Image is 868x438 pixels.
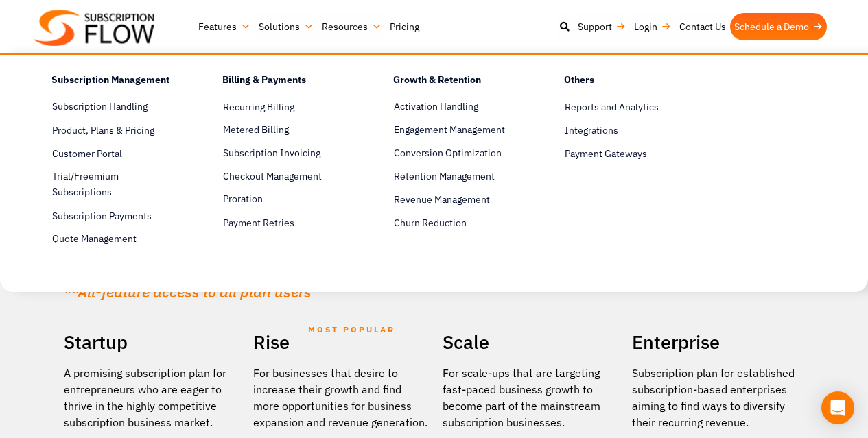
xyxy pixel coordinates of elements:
h4: Growth & Retention [393,72,516,92]
span: Product, Plans & Pricing [52,123,154,138]
span: Reports and Analytics [565,100,659,114]
h4: Billing & Payments [222,72,345,92]
a: Subscription Invoicing [223,145,345,162]
a: Checkout Management [223,169,345,185]
span: Recurring Billing [223,100,294,114]
span: Retention Management [394,169,495,184]
h4: Others [564,72,687,92]
a: Recurring Billing [223,99,345,115]
span: Payment Retries [223,216,294,230]
a: Subscription Handling [52,99,174,115]
h2: Enterprise [632,326,808,358]
a: Metered Billing [223,122,345,138]
p: Subscription plan for established subscription-based enterprises aiming to find ways to diversify... [632,365,808,430]
a: Login [630,13,675,40]
a: Solutions [255,13,318,40]
a: Pricing [386,13,423,40]
a: Quote Management [52,231,174,247]
a: Support [574,13,630,40]
a: Conversion Optimization [394,145,516,162]
a: Integrations [565,122,687,138]
span: MOST POPULAR [308,314,395,345]
h2: Startup [64,326,239,358]
h2: Rise [253,326,429,358]
h4: Subscription Management [51,72,174,92]
a: Retention Management [394,169,516,185]
div: For scale-ups that are targeting fast-paced business growth to become part of the mainstream subs... [443,365,618,430]
a: Proration [223,191,345,208]
a: Payment Retries [223,215,345,231]
span: Integrations [565,123,618,138]
span: Subscription Payments [52,209,152,223]
a: Engagement Management [394,122,516,138]
em: **All-feature access to all plan users [64,282,312,302]
a: Features [194,13,255,40]
h2: Scale [443,326,618,358]
span: Customer Portal [52,147,122,161]
span: Revenue Management [394,193,490,207]
p: A promising subscription plan for entrepreneurs who are eager to thrive in the highly competitive... [64,365,239,430]
a: Contact Us [675,13,730,40]
div: For businesses that desire to increase their growth and find more opportunities for business expa... [253,365,429,430]
span: Checkout Management [223,169,322,184]
a: Schedule a Demo [730,13,827,40]
a: Revenue Management [394,191,516,208]
a: Trial/Freemium Subscriptions [52,169,174,202]
span: Churn Reduction [394,216,467,230]
a: Subscription Payments [52,208,174,224]
a: Churn Reduction [394,215,516,231]
div: Open Intercom Messenger [821,391,854,424]
a: Resources [318,13,386,40]
span: Payment Gateways [565,147,647,161]
a: Activation Handling [394,99,516,115]
a: Payment Gateways [565,145,687,162]
a: Customer Portal [52,145,174,162]
img: Subscriptionflow [34,10,154,46]
a: Product, Plans & Pricing [52,122,174,138]
a: Reports and Analytics [565,99,687,115]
